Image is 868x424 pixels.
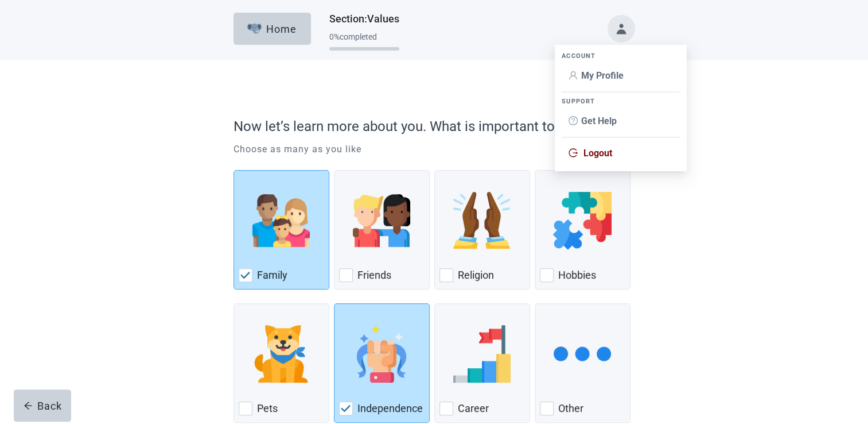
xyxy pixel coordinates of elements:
[535,170,630,290] div: Hobbies, checkbox, not checked
[569,71,578,80] span: user
[558,402,583,415] label: Other
[334,303,430,423] div: Independence, checkbox, checked
[555,45,687,171] ul: Account menu
[233,142,635,156] p: Choose as many as you like
[329,28,399,56] div: Progress section
[458,402,489,415] label: Career
[233,116,629,137] p: Now let’s learn more about you. What is important to you?
[581,70,624,81] span: My Profile
[583,148,612,159] span: Logout
[257,402,278,415] label: Pets
[562,97,680,106] div: SUPPORT
[329,32,399,41] div: 0 % completed
[24,401,33,410] span: arrow-left
[535,303,630,423] div: Other, checkbox, not checked
[247,24,262,34] img: Elephant
[357,268,391,282] label: Friends
[357,402,423,415] label: Independence
[233,13,311,45] button: ElephantHome
[247,23,297,34] div: Home
[562,52,680,60] div: ACCOUNT
[608,15,635,43] button: Toggle account menu
[569,148,578,157] span: logout
[14,390,71,422] button: arrow-leftBack
[257,268,287,282] label: Family
[233,170,329,290] div: Family, checkbox, checked
[233,303,329,423] div: Pets, checkbox, not checked
[334,170,430,290] div: Friends, checkbox, not checked
[558,268,596,282] label: Hobbies
[458,268,494,282] label: Religion
[581,115,617,126] span: Get Help
[434,170,530,290] div: Religion, checkbox, not checked
[434,303,530,423] div: Career, checkbox, not checked
[569,116,578,125] span: question-circle
[24,400,62,411] div: Back
[329,11,399,27] h1: Section : Values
